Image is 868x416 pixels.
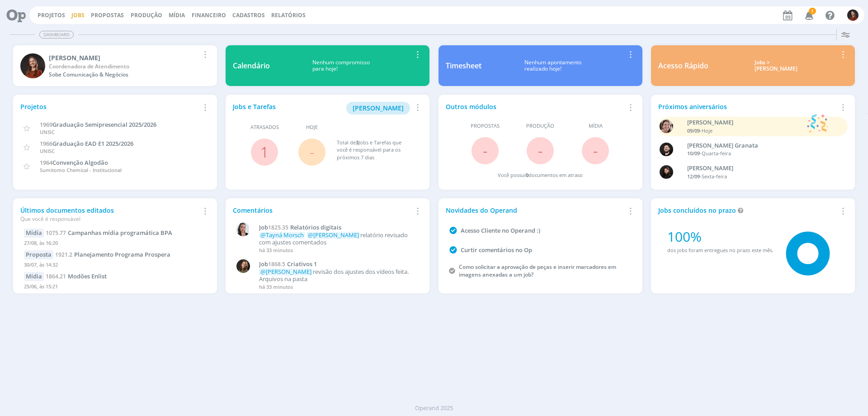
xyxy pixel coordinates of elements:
span: Graduação EAD E1 2025/2026 [52,139,133,148]
a: Job1868.5Criativos 1 [259,261,417,268]
div: Timesheet [446,60,481,71]
div: Calendário [233,60,270,71]
span: - [593,141,598,160]
span: Hoje [306,124,318,131]
div: Comentários [233,206,412,215]
div: Nenhum compromisso para hoje! [270,59,412,72]
button: [PERSON_NAME] [346,102,410,115]
a: Como solicitar a aprovação de peças e inserir marcadores em imagens anexadas a um job? [459,263,616,278]
span: UNISC [40,129,55,135]
div: Marina Weber [49,53,199,62]
div: - [687,173,834,181]
a: 1 [260,142,269,162]
span: Hoje [702,127,712,134]
span: 1864.21 [46,273,66,280]
a: Job1825.35Relatórios digitais [259,224,417,231]
div: dos jobs foram entregues no prazo este mês. [667,247,774,254]
p: relatório revisado com ajustes comentados [259,232,417,246]
a: Projetos [38,11,65,19]
span: 1 [809,8,816,14]
span: 10/09 [687,150,700,157]
button: Propostas [88,12,127,19]
span: há 33 minutos [259,283,293,290]
div: Jobs e Tarefas [233,102,412,115]
span: Modões Enlist [68,272,107,280]
img: L [660,165,673,179]
div: Mídia [24,229,44,238]
span: - [310,142,314,162]
span: Campanhas mídia programática BPA [68,229,172,237]
a: Financeiro [192,11,226,19]
div: Sobe Comunicação & Negócios [49,71,199,79]
div: Jobs > [PERSON_NAME] [715,59,837,72]
a: M[PERSON_NAME]Coordenadora de AtendimentoSobe Comunicação & Negócios [13,45,217,86]
span: 09/09 [687,127,700,134]
div: 27/08, às 16:20 [24,238,206,251]
span: Graduação Semipresencial 2025/2026 [52,120,156,129]
div: Você possui documentos em atraso [498,172,583,179]
a: 1921.2Planejamento Programa Prospera [55,250,170,258]
div: Luana da Silva de Andrade [687,164,834,173]
a: Jobs [71,11,85,19]
div: Jobs concluídos no prazo [658,206,837,215]
button: Projetos [35,12,68,19]
button: Jobs [69,12,87,19]
a: Acesso Cliente no Operand :) [461,226,540,234]
button: 1 [799,7,818,24]
span: 1868.5 [268,260,285,268]
span: Sexta-feira [702,173,727,180]
a: Curtir comentários no Op [461,246,532,254]
div: Acesso Rápido [658,60,708,71]
div: Nenhum apontamento realizado hoje! [481,59,625,72]
span: 1825.35 [268,224,288,231]
a: Relatórios [271,11,306,19]
span: Sumitomo Chemical - Institucional [40,167,122,173]
p: revisão dos ajustes dos vídeos feita. Arquivos na pasta [259,268,417,282]
div: 25/06, às 15:21 [24,281,206,294]
a: 1964Convenção Algodão [40,158,108,167]
img: M [20,53,45,78]
button: Mídia [166,12,188,19]
span: 12/09 [687,173,700,180]
button: Financeiro [189,12,229,19]
img: C [236,223,250,236]
div: - [687,150,834,158]
span: Convenção Algodão [52,158,108,167]
div: 30/07, às 14:32 [24,259,206,273]
span: Quarta-feira [702,150,731,157]
a: 1969Graduação Semipresencial 2025/2026 [40,120,156,129]
div: Bruno Corralo Granata [687,141,834,150]
span: @[PERSON_NAME] [308,231,359,239]
a: Produção [131,11,162,19]
a: Mídia [169,11,185,19]
div: Total de Jobs e Tarefas que você é responsável para os próximos 7 dias [337,139,414,162]
a: [PERSON_NAME] [346,103,410,112]
span: 3 [356,139,359,146]
span: Propostas [471,122,500,130]
img: B [660,143,673,156]
span: - [538,141,542,160]
button: Produção [128,12,165,19]
span: [PERSON_NAME] [353,104,404,112]
img: J [236,259,250,273]
span: 1075.77 [46,229,66,237]
span: @[PERSON_NAME] [260,268,311,276]
a: 1966Graduação EAD E1 2025/2026 [40,139,133,148]
div: Próximos aniversários [658,102,837,111]
span: Dashboard [39,31,74,38]
button: Relatórios [269,12,308,19]
span: Planejamento Programa Prospera [74,250,170,258]
span: Produção [526,122,554,130]
div: Novidades do Operand [446,206,625,215]
span: há 33 minutos [259,247,293,253]
span: 1921.2 [55,251,72,258]
div: 100% [667,226,774,247]
span: 1964 [40,158,52,167]
div: Que você é responsável [20,215,199,223]
a: 1075.77Campanhas mídia programática BPA [46,229,172,237]
span: Atrasados [250,124,279,131]
span: 0 [526,172,528,178]
div: - [687,127,802,135]
span: Propostas [91,11,124,19]
img: M [847,10,859,21]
